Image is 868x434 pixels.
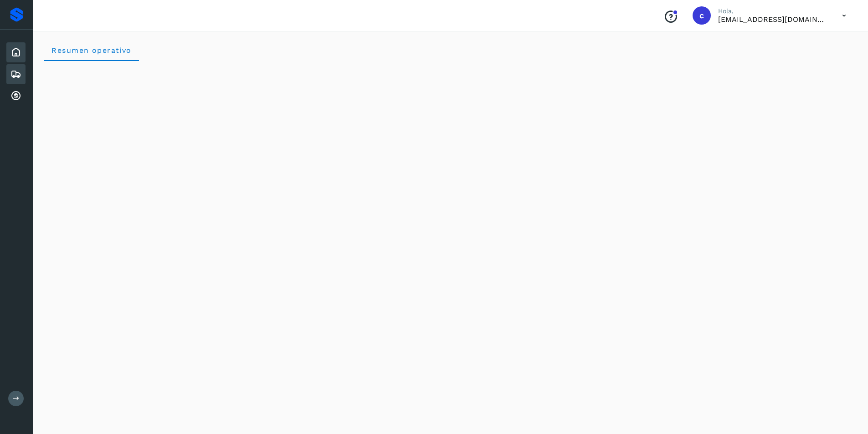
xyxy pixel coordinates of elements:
[718,15,827,24] p: cuentas3@enlacesmet.com.mx
[6,64,26,84] div: Embarques
[51,46,132,55] span: Resumen operativo
[718,7,827,15] p: Hola,
[6,86,26,106] div: Cuentas por cobrar
[6,42,26,62] div: Inicio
